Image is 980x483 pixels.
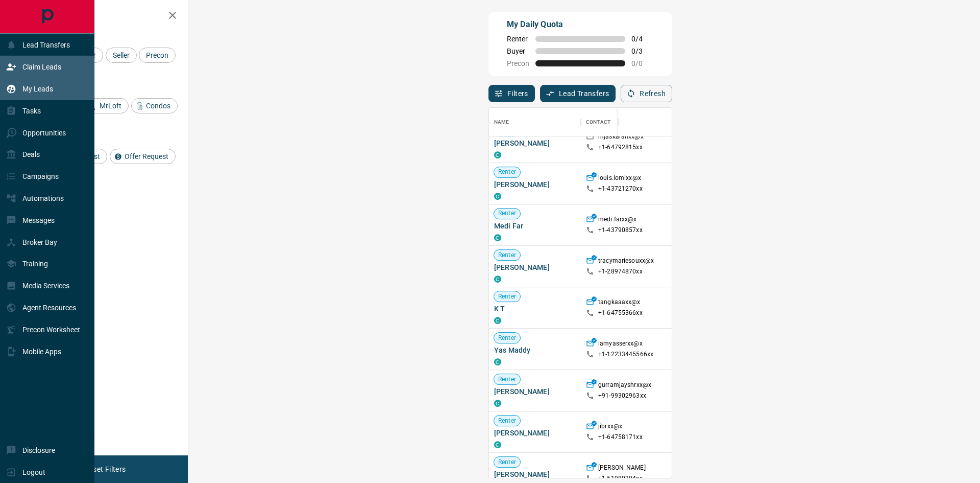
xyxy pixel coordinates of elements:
[598,339,643,350] p: iamyasserxx@x
[598,350,653,359] p: +1- 12233445566xx
[488,85,535,102] button: Filters
[494,317,501,324] div: condos.ca
[121,152,172,160] span: Offer Request
[494,375,520,384] span: Renter
[494,417,520,425] span: Renter
[598,185,643,193] p: +1- 43721270xx
[489,108,581,136] div: Name
[85,98,129,113] div: MrLoft
[494,469,576,479] span: [PERSON_NAME]
[507,59,529,67] span: Precon
[494,262,576,272] span: [PERSON_NAME]
[494,168,520,177] span: Renter
[139,48,176,63] div: Precon
[142,102,174,110] span: Condos
[598,267,643,276] p: +1- 28974870xx
[598,422,622,433] p: jibrxx@x
[631,47,654,55] span: 0 / 3
[598,381,651,392] p: gurramjayshrxx@x
[507,35,529,43] span: Renter
[598,257,654,267] p: tracymariesouxx@x
[494,334,520,342] span: Renter
[598,132,644,143] p: mjaskaranxx@x
[586,108,610,136] div: Contact
[96,102,125,110] span: MrLoft
[598,474,643,483] p: +1- 51980304xx
[621,85,672,102] button: Refresh
[106,48,137,63] div: Seller
[109,51,133,59] span: Seller
[494,151,501,158] div: condos.ca
[131,98,178,113] div: Condos
[494,292,520,301] span: Renter
[598,226,643,235] p: +1- 43790857xx
[598,174,641,185] p: louis.lomixx@x
[494,179,576,190] span: [PERSON_NAME]
[540,85,616,102] button: Lead Transfers
[78,461,132,478] button: Reset Filters
[494,251,520,260] span: Renter
[494,304,576,314] span: K T
[494,386,576,397] span: [PERSON_NAME]
[494,221,576,231] span: Medi Far
[110,149,176,164] div: Offer Request
[507,18,654,31] p: My Daily Quota
[494,108,509,136] div: Name
[494,210,520,218] span: Renter
[494,441,501,448] div: condos.ca
[494,275,501,283] div: condos.ca
[598,392,646,400] p: +91- 99302963xx
[598,464,646,474] p: [PERSON_NAME]
[494,428,576,438] span: [PERSON_NAME]
[507,47,529,55] span: Buyer
[494,234,501,241] div: condos.ca
[494,193,501,200] div: condos.ca
[494,138,576,148] span: [PERSON_NAME]
[631,35,654,43] span: 0 / 4
[494,358,501,365] div: condos.ca
[494,458,520,467] span: Renter
[598,143,643,152] p: +1- 64792815xx
[631,59,654,67] span: 0 / 0
[494,345,576,355] span: Yas Maddy
[598,309,643,317] p: +1- 64755366xx
[142,51,172,59] span: Precon
[494,400,501,407] div: condos.ca
[598,433,643,442] p: +1- 64758171xx
[598,298,641,309] p: tangkaaaxx@x
[33,10,178,22] h2: Filters
[598,215,637,226] p: medi.farxx@x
